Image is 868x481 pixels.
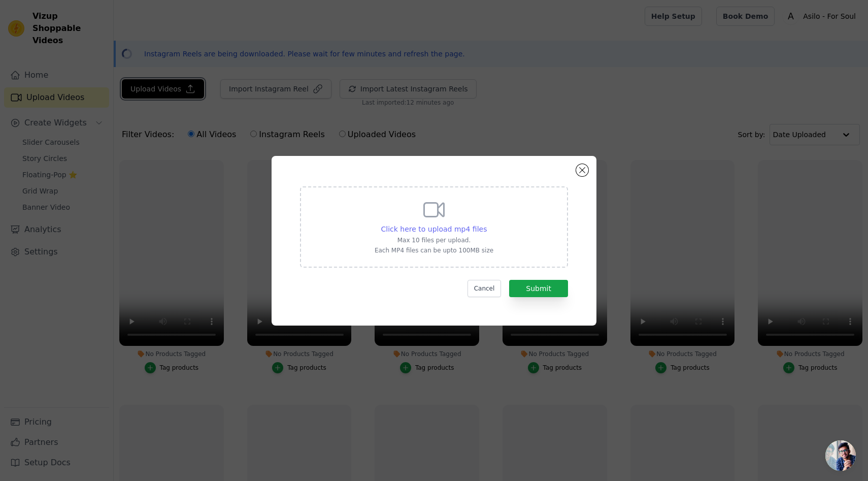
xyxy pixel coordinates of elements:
[825,440,856,471] a: Open chat
[375,236,493,244] p: Max 10 files per upload.
[381,225,487,233] span: Click here to upload mp4 files
[468,280,502,297] button: Cancel
[509,280,568,297] button: Submit
[576,164,588,176] button: Close modal
[375,246,493,254] p: Each MP4 files can be upto 100MB size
